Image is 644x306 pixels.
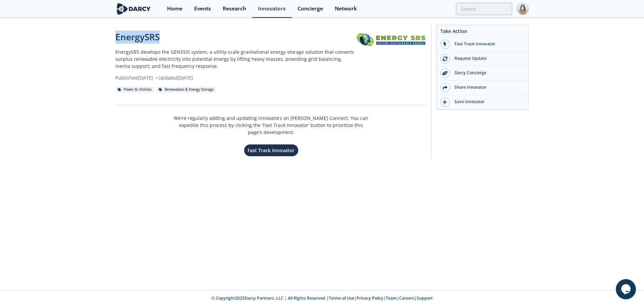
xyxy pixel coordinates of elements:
[437,95,528,110] button: Save Innovator
[616,279,637,299] iframe: chat widget
[115,74,355,81] div: Published [DATE] Updated [DATE]
[450,41,525,47] div: Fast Track Innovator
[437,28,528,37] div: Take Action
[115,3,152,15] img: logo-wide.svg
[156,87,216,93] div: Renewables & Energy Storage
[399,295,414,301] a: Careers
[357,295,383,301] a: Privacy Policy
[194,6,211,11] div: Events
[517,3,529,15] img: Profile
[450,84,525,90] div: Share Innovator
[417,295,433,301] a: Support
[115,48,355,70] p: EnergySRS develops the GENSSIS system, a utility-scale gravitational energy storage solution that...
[167,6,182,11] div: Home
[74,295,570,301] p: © Copyright 2025 Darcy Partners, LLC | All Rights Reserved | | | | |
[115,31,355,44] div: EnergySRS
[258,6,286,11] div: Innovators
[244,144,299,157] button: Fast Track Innovator
[223,6,246,11] div: Research
[172,110,370,157] div: We're regularly adding and updating innovators on [PERSON_NAME] Connect. You can expedite this pr...
[450,99,525,105] div: Save Innovator
[154,75,158,81] span: •
[298,6,323,11] div: Concierge
[456,3,512,15] input: Advanced Search
[335,6,357,11] div: Network
[115,87,154,93] div: Power & Utilities
[450,55,525,61] div: Request Update
[450,70,525,76] div: Darcy Concierge
[386,295,397,301] a: Team
[329,295,354,301] a: Terms of Use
